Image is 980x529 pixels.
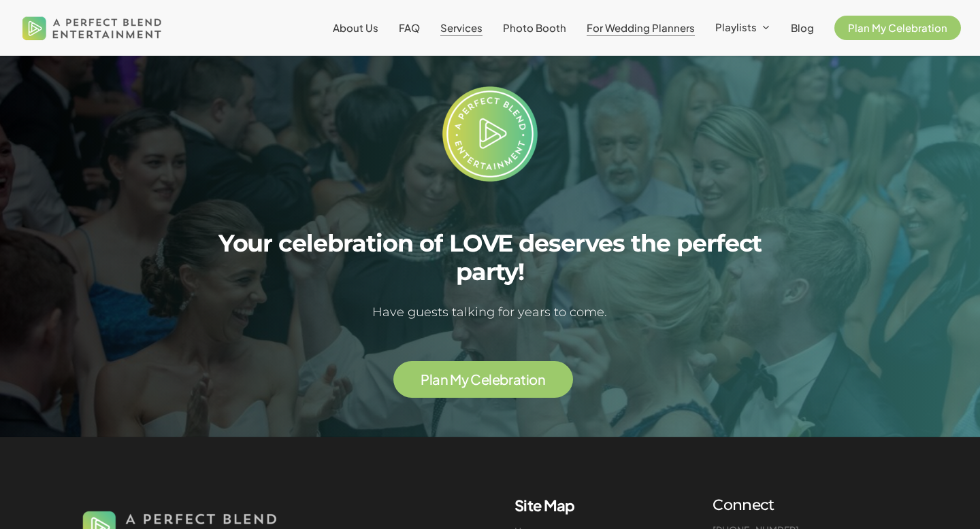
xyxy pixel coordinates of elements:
span: t [521,373,526,386]
a: Plan My Celebration [421,372,546,387]
span: o [529,373,538,386]
a: For Wedding Planners [587,22,695,33]
span: About Us [333,21,378,34]
span: FAQ [399,21,420,34]
a: Services [440,22,483,33]
span: LOVE [449,229,513,258]
span: e [481,373,489,386]
span: b [500,373,508,386]
span: n [538,373,546,386]
span: C [470,373,481,386]
span: l [489,373,492,386]
span: Plan My Celebration [848,21,947,34]
span: Photo Booth [503,21,566,34]
span: perfect [676,229,762,258]
span: deserves [519,229,625,258]
span: celebration [278,229,412,258]
span: P [421,373,429,386]
span: Playlists [715,20,757,33]
img: A Perfect Blend Entertainment [19,5,165,50]
span: n [440,373,448,386]
span: of [419,229,443,258]
a: Plan My Celebration [834,22,961,33]
span: e [492,373,500,386]
span: y [461,373,469,386]
span: a [432,373,440,386]
span: Services [440,21,483,34]
span: the [631,229,670,258]
span: Your [218,229,273,258]
a: FAQ [399,22,420,33]
a: Blog [791,22,814,33]
span: a [513,373,521,386]
b: Site Map [514,496,575,515]
span: i [526,373,529,386]
a: Photo Booth [503,22,566,33]
a: Playlists [715,22,770,34]
h4: Connect [713,496,901,515]
span: party! [456,258,525,286]
span: r [508,373,513,386]
span: l [429,373,433,386]
span: Blog [791,21,814,34]
span: M [450,373,461,386]
a: About Us [333,22,378,33]
h5: Have guests talking for years to come. [196,303,783,322]
span: For Wedding Planners [587,21,695,34]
